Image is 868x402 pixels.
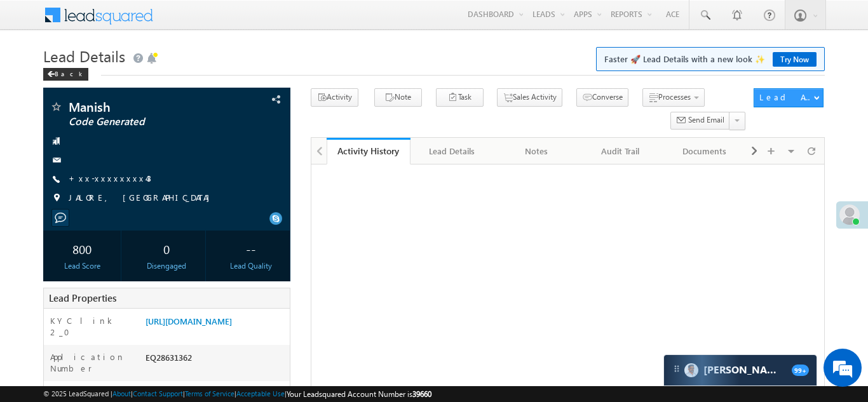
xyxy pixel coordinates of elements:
div: EQ28631362 [142,351,290,369]
div: Back [43,68,88,81]
span: Lead Details [43,46,125,66]
span: Manish [69,100,221,113]
a: Try Now [773,52,817,67]
div: 800 [46,237,118,260]
a: +xx-xxxxxxxx43 [69,173,151,184]
button: Lead Actions [754,88,824,107]
a: Audit Trail [579,138,663,164]
div: carter-dragCarter[PERSON_NAME]99+ [663,354,817,386]
div: Lead Details [421,144,483,159]
a: Contact Support [133,389,183,398]
a: About [112,389,131,398]
div: 0 [131,237,202,260]
button: Activity [311,88,358,107]
a: Lead Details [410,138,494,164]
span: Code Generated [69,116,221,128]
a: Acceptable Use [236,389,285,398]
span: 99+ [792,365,809,376]
button: Send Email [670,112,730,130]
div: Activity History [336,145,401,157]
a: Back [43,67,95,78]
a: Activity History [327,138,410,164]
button: Converse [576,88,628,107]
span: Processes [658,92,691,102]
span: Send Email [688,114,724,126]
div: -- [215,237,287,260]
label: Application Number [50,351,133,374]
span: Lead Properties [49,291,116,304]
div: Lead Actions [759,91,813,103]
div: Audit Trail [589,144,651,159]
button: Sales Activity [497,88,562,107]
a: Notes [495,138,579,164]
label: KYC link 2_0 [50,315,133,338]
button: Task [436,88,484,107]
span: Your Leadsquared Account Number is [287,389,431,399]
div: Lead Score [46,260,118,272]
a: [URL][DOMAIN_NAME] [146,316,232,326]
div: Disengaged [131,260,202,272]
div: Notes [505,144,567,159]
span: Faster 🚀 Lead Details with a new look ✨ [604,53,817,65]
span: 39660 [412,389,431,399]
span: JALORE, [GEOGRAPHIC_DATA] [69,192,216,204]
button: Note [374,88,422,107]
a: Documents [663,138,747,164]
span: © 2025 LeadSquared | | | | | [43,388,431,400]
div: Documents [673,144,735,159]
a: Terms of Service [185,389,234,398]
div: Lead Quality [215,260,287,272]
button: Processes [642,88,705,107]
